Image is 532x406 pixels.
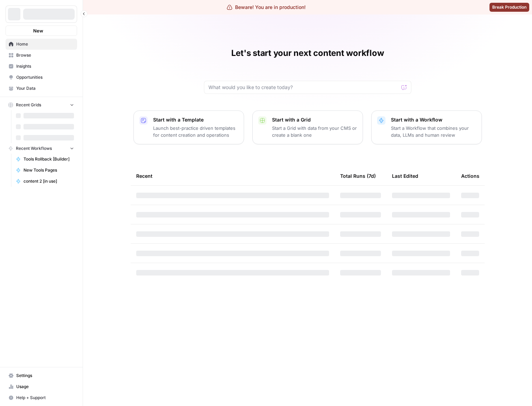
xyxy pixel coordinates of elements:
a: Insights [6,61,77,72]
p: Start with a Template [153,116,238,123]
a: Home [6,39,77,50]
a: Usage [6,381,77,392]
button: Start with a GridStart a Grid with data from your CMS or create a blank one [252,110,363,144]
a: Tools Rollback [Builder] [13,154,77,165]
button: Start with a WorkflowStart a Workflow that combines your data, LLMs and human review [371,110,482,144]
span: Break Production [492,4,526,10]
a: New Tools Pages [13,165,77,176]
span: Recent Workflows [16,145,52,152]
a: content 2 [in use] [13,176,77,187]
button: Help + Support [6,392,77,403]
span: New [33,27,43,34]
span: Your Data [16,85,74,91]
span: Settings [16,373,74,379]
button: Break Production [489,3,529,12]
p: Start a Workflow that combines your data, LLMs and human review [391,125,476,138]
p: Start with a Grid [272,116,357,123]
span: Tools Rollback [Builder] [24,156,74,162]
div: Actions [461,166,479,185]
a: Settings [6,370,77,381]
input: What would you like to create today? [208,84,399,91]
a: Browse [6,50,77,61]
h1: Let's start your next content workflow [231,48,384,59]
div: Beware! You are in production! [227,4,306,11]
span: Recent Grids [16,102,41,108]
div: Last Edited [392,166,418,185]
p: Start with a Workflow [391,116,476,123]
p: Start a Grid with data from your CMS or create a blank one [272,125,357,138]
span: Usage [16,384,74,390]
span: Help + Support [16,395,74,401]
span: Insights [16,63,74,69]
button: Start with a TemplateLaunch best-practice driven templates for content creation and operations [133,110,244,144]
a: Your Data [6,83,77,94]
div: Recent [136,166,329,185]
p: Launch best-practice driven templates for content creation and operations [153,125,238,138]
button: Recent Grids [6,100,77,110]
span: content 2 [in use] [24,178,74,184]
span: Browse [16,52,74,58]
button: New [6,26,77,36]
div: Total Runs (7d) [340,166,376,185]
button: Recent Workflows [6,143,77,154]
a: Opportunities [6,72,77,83]
span: Home [16,41,74,47]
span: New Tools Pages [24,167,74,173]
span: Opportunities [16,74,74,80]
